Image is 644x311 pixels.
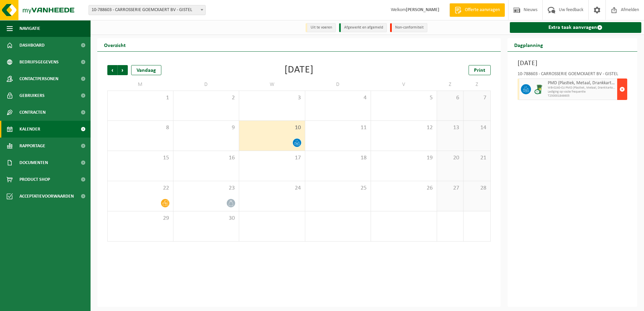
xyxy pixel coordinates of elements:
[474,68,485,73] span: Print
[309,154,368,162] span: 18
[406,7,439,12] strong: [PERSON_NAME]
[449,3,505,17] a: Offerte aanvragen
[19,20,40,37] span: Navigatie
[518,58,628,68] h3: [DATE]
[239,79,305,91] td: W
[107,79,173,91] td: M
[437,79,464,91] td: Z
[177,124,236,132] span: 9
[243,154,302,162] span: 17
[374,124,433,132] span: 12
[306,23,336,32] li: Uit te voeren
[107,65,117,75] span: Vorige
[309,124,368,132] span: 11
[507,38,550,51] h2: Dagplanning
[111,215,170,222] span: 29
[464,79,490,91] td: Z
[19,138,45,154] span: Rapportage
[309,185,368,192] span: 25
[118,65,128,75] span: Volgende
[243,124,302,132] span: 10
[309,94,368,102] span: 4
[548,86,616,90] span: WB-0240-CU PMD (Plastiek, Metaal, Drankkartons) (bedrijven)
[469,65,491,75] a: Print
[463,7,501,13] span: Offerte aanvragen
[440,185,460,192] span: 27
[19,188,74,205] span: Acceptatievoorwaarden
[390,23,427,32] li: Non-conformiteit
[467,185,487,192] span: 28
[305,79,371,91] td: D
[374,154,433,162] span: 19
[548,90,616,94] span: Lediging op vaste frequentie
[534,84,544,94] img: WB-0240-CU
[19,121,40,138] span: Kalender
[548,94,616,98] span: T250001846605
[510,22,642,33] a: Extra taak aanvragen
[518,72,628,79] div: 10-788603 - CARROSSERIE GOEMCKAERT BV - GISTEL
[19,154,48,171] span: Documenten
[339,23,387,32] li: Afgewerkt en afgemeld
[440,124,460,132] span: 13
[19,37,45,54] span: Dashboard
[131,65,161,75] div: Vandaag
[177,154,236,162] span: 16
[371,79,437,91] td: V
[111,124,170,132] span: 8
[111,154,170,162] span: 15
[374,94,433,102] span: 5
[111,94,170,102] span: 1
[467,124,487,132] span: 14
[374,185,433,192] span: 26
[111,185,170,192] span: 22
[173,79,239,91] td: D
[243,94,302,102] span: 3
[440,94,460,102] span: 6
[440,154,460,162] span: 20
[19,54,59,70] span: Bedrijfsgegevens
[19,87,45,104] span: Gebruikers
[89,5,205,15] span: 10-788603 - CARROSSERIE GOEMCKAERT BV - GISTEL
[467,94,487,102] span: 7
[467,154,487,162] span: 21
[97,38,132,51] h2: Overzicht
[548,81,616,86] span: PMD (Plastiek, Metaal, Drankkartons) (bedrijven)
[177,94,236,102] span: 2
[284,65,314,75] div: [DATE]
[243,185,302,192] span: 24
[19,70,58,87] span: Contactpersonen
[177,215,236,222] span: 30
[19,171,50,188] span: Product Shop
[177,185,236,192] span: 23
[19,104,46,121] span: Contracten
[89,5,206,15] span: 10-788603 - CARROSSERIE GOEMCKAERT BV - GISTEL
